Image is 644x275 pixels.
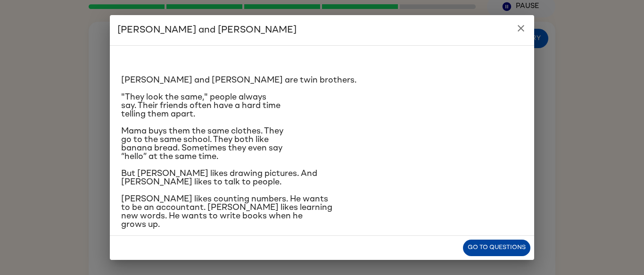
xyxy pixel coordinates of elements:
[110,15,534,45] h2: [PERSON_NAME] and [PERSON_NAME]
[121,195,332,229] span: [PERSON_NAME] likes counting numbers. He wants to be an accountant. [PERSON_NAME] likes learning ...
[463,240,530,256] button: Go to questions
[121,169,317,186] span: But [PERSON_NAME] likes drawing pictures. And [PERSON_NAME] likes to talk to people.
[121,127,283,161] span: Mama buys them the same clothes. They go to the same school. They both like banana bread. Sometim...
[121,76,356,84] span: [PERSON_NAME] and [PERSON_NAME] are twin brothers.
[512,19,530,38] button: close
[121,93,281,118] span: "They look the same," people always say. Their friends often have a hard time telling them apart.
